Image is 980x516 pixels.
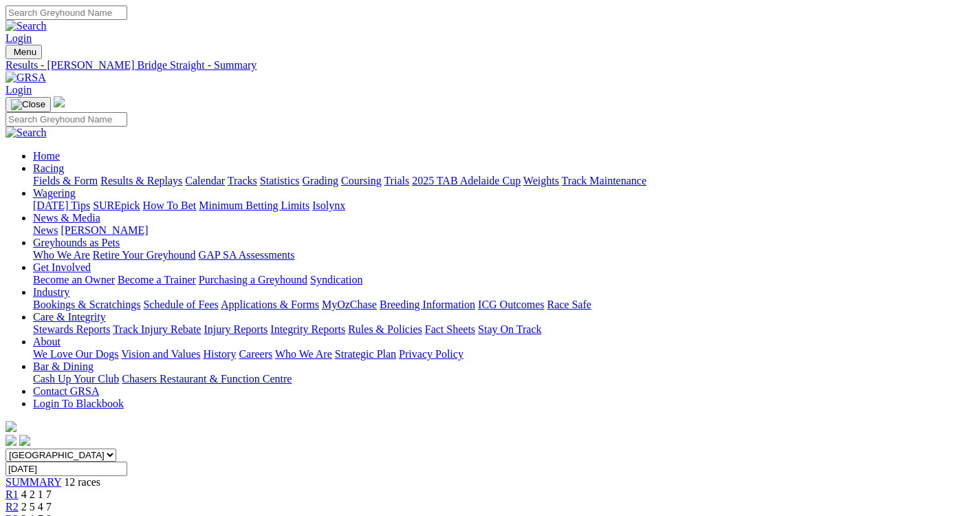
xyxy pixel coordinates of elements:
[93,200,140,211] a: SUREpick
[33,274,974,286] div: Get Involved
[33,348,118,360] a: We Love Our Dogs
[6,32,32,44] a: Login
[312,200,345,211] a: Isolynx
[122,373,292,385] a: Chasers Restaurant & Function Centre
[33,212,100,224] a: News & Media
[19,435,30,446] img: twitter.svg
[6,72,46,84] img: GRSA
[425,323,475,335] a: Fact Sheets
[33,398,124,409] a: Login To Blackbook
[6,6,127,20] input: Search
[335,348,396,360] a: Strategic Plan
[185,175,225,186] a: Calendar
[260,175,300,186] a: Statistics
[143,299,218,310] a: Schedule of Fees
[341,175,382,186] a: Coursing
[6,127,47,139] img: Search
[221,299,319,310] a: Applications & Forms
[33,299,974,311] div: Industry
[33,237,120,248] a: Greyhounds as Pets
[412,175,521,186] a: 2025 TAB Adelaide Cup
[380,299,475,310] a: Breeding Information
[33,187,76,199] a: Wagering
[33,336,61,347] a: About
[33,373,119,385] a: Cash Up Your Club
[478,323,541,335] a: Stay On Track
[33,200,974,212] div: Wagering
[21,488,52,500] span: 4 2 1 7
[33,249,90,261] a: Who We Are
[33,261,91,273] a: Get Involved
[547,299,591,310] a: Race Safe
[118,274,196,286] a: Become a Trainer
[562,175,646,186] a: Track Maintenance
[33,224,974,237] div: News & Media
[33,361,94,372] a: Bar & Dining
[14,47,36,57] span: Menu
[33,200,90,211] a: [DATE] Tips
[6,20,47,32] img: Search
[33,175,98,186] a: Fields & Form
[113,323,201,335] a: Track Injury Rebate
[33,385,99,397] a: Contact GRSA
[203,348,236,360] a: History
[143,200,197,211] a: How To Bet
[21,501,52,513] span: 2 5 4 7
[121,348,200,360] a: Vision and Values
[204,323,268,335] a: Injury Reports
[199,200,309,211] a: Minimum Betting Limits
[6,476,61,488] a: SUMMARY
[33,373,974,385] div: Bar & Dining
[228,175,257,186] a: Tracks
[239,348,272,360] a: Careers
[33,150,60,162] a: Home
[310,274,362,286] a: Syndication
[6,462,127,476] input: Select date
[6,84,32,96] a: Login
[64,476,100,488] span: 12 races
[6,45,42,59] button: Toggle navigation
[33,274,115,286] a: Become an Owner
[6,59,974,72] a: Results - [PERSON_NAME] Bridge Straight - Summary
[270,323,345,335] a: Integrity Reports
[6,112,127,127] input: Search
[33,311,106,323] a: Care & Integrity
[54,96,65,107] img: logo-grsa-white.png
[100,175,182,186] a: Results & Replays
[399,348,464,360] a: Privacy Policy
[6,435,17,446] img: facebook.svg
[199,249,295,261] a: GAP SA Assessments
[6,501,19,513] a: R2
[93,249,196,261] a: Retire Your Greyhound
[6,421,17,432] img: logo-grsa-white.png
[33,299,140,310] a: Bookings & Scratchings
[33,162,64,174] a: Racing
[61,224,148,236] a: [PERSON_NAME]
[6,97,51,112] button: Toggle navigation
[33,348,974,361] div: About
[33,286,69,298] a: Industry
[199,274,307,286] a: Purchasing a Greyhound
[322,299,377,310] a: MyOzChase
[523,175,559,186] a: Weights
[6,488,19,500] a: R1
[303,175,338,186] a: Grading
[33,175,974,187] div: Racing
[348,323,422,335] a: Rules & Policies
[33,249,974,261] div: Greyhounds as Pets
[33,224,58,236] a: News
[33,323,974,336] div: Care & Integrity
[384,175,409,186] a: Trials
[11,99,45,110] img: Close
[478,299,544,310] a: ICG Outcomes
[275,348,332,360] a: Who We Are
[33,323,110,335] a: Stewards Reports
